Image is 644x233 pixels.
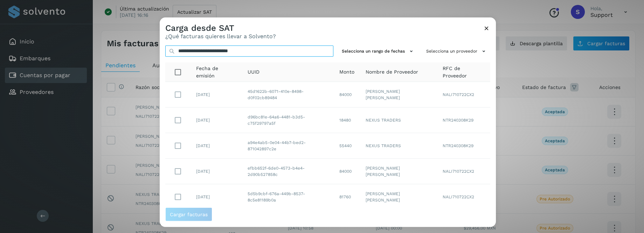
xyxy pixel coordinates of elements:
[437,184,490,210] td: NALI710722CX2
[360,108,437,133] td: NEXUS TRADERS
[334,108,360,133] td: 18480
[242,159,334,184] td: efbb652f-6de0-4573-b4e4-2d90b527858c
[191,184,242,210] td: [DATE]
[196,65,236,80] span: Fecha de emisión
[334,82,360,108] td: 84000
[360,133,437,159] td: NEXUS TRADERS
[191,133,242,159] td: [DATE]
[242,82,334,108] td: 45d1622b-6071-410e-8498-d0f02cb89484
[248,68,259,76] span: UUID
[442,65,484,80] span: RFC de Proveedor
[165,33,276,40] p: ¿Qué facturas quieres llevar a Solvento?
[339,68,354,76] span: Monto
[165,207,212,221] button: Cargar facturas
[170,212,208,217] span: Cargar facturas
[334,133,360,159] td: 55440
[437,133,490,159] td: NTR240308K29
[334,159,360,184] td: 84000
[242,133,334,159] td: a94e4ab5-0e04-44b7-bed2-871042897c2e
[437,82,490,108] td: NALI710722CX2
[242,184,334,210] td: 5d5b9cbf-676a-449b-8537-8c5e81189b0a
[423,45,490,57] button: Selecciona un proveedor
[191,82,242,108] td: [DATE]
[242,108,334,133] td: d96bc81e-64a6-4481-b3d5-c75f29797a5f
[360,159,437,184] td: [PERSON_NAME] [PERSON_NAME]
[165,23,276,33] h3: Carga desde SAT
[339,45,418,57] button: Selecciona un rango de fechas
[360,82,437,108] td: [PERSON_NAME] [PERSON_NAME]
[437,159,490,184] td: NALI710722CX2
[360,184,437,210] td: [PERSON_NAME] [PERSON_NAME]
[437,108,490,133] td: NTR240308K29
[366,68,418,76] span: Nombre de Proveedor
[334,184,360,210] td: 81760
[191,108,242,133] td: [DATE]
[191,159,242,184] td: [DATE]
